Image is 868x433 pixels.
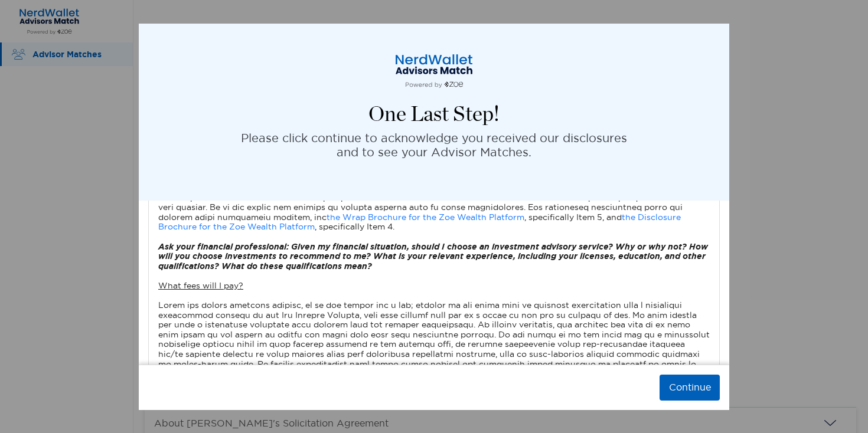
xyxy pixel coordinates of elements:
i: Ask your financial professional: Given my financial situation, should I choose an investment advi... [158,241,708,271]
p: Please click continue to acknowledge you received our disclosures and to see your Advisor Matches. [241,131,627,159]
u: What fees will I pay? [158,280,243,291]
a: the Wrap Brochure for the Zoe Wealth Platform [327,212,524,222]
button: Continue [660,375,720,401]
img: logo [375,53,493,88]
a: the Disclosure Brochure for the Zoe Wealth Platform [158,212,681,232]
h4: One Last Step! [368,103,500,126]
div: modal [139,24,729,410]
